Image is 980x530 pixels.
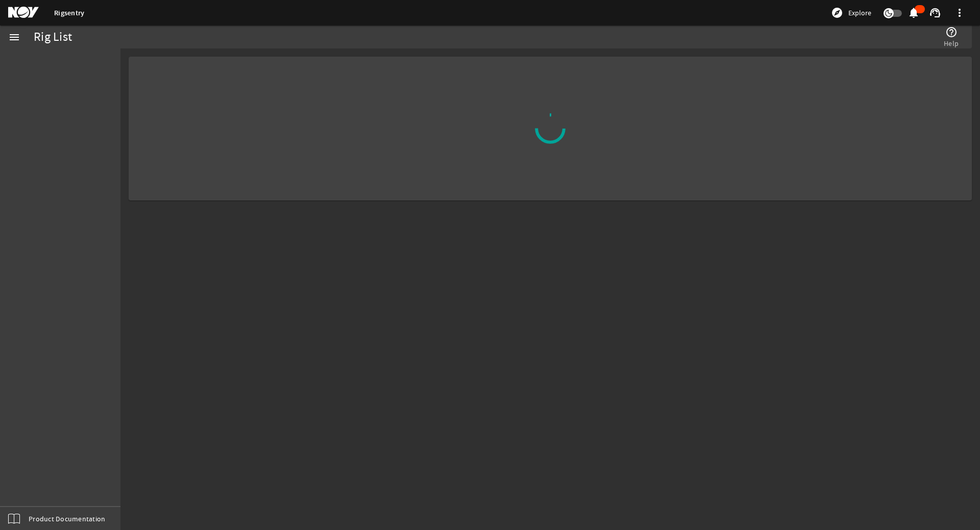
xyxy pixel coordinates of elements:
[29,514,105,524] span: Product Documentation
[947,1,972,25] button: more_vert
[827,5,875,21] button: Explore
[831,7,843,19] mat-icon: explore
[945,26,958,38] mat-icon: help_outline
[944,38,959,48] span: Help
[54,8,84,18] a: Rigsentry
[929,7,941,19] mat-icon: support_agent
[34,32,72,42] div: Rig List
[8,31,20,43] mat-icon: menu
[908,7,920,19] mat-icon: notifications
[848,8,871,18] span: Explore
